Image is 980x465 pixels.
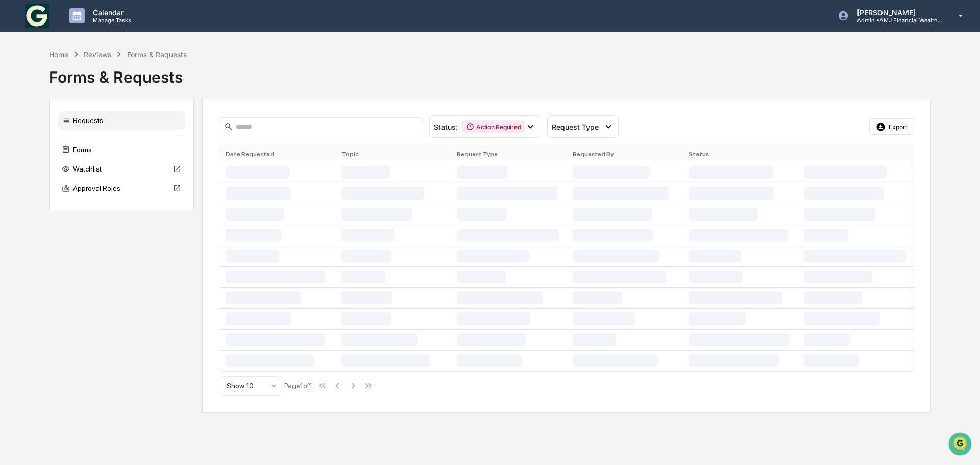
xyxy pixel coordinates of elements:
div: We're available if you need us! [35,88,129,96]
span: Pylon [102,173,124,181]
iframe: Open customer support [947,431,975,459]
div: Forms & Requests [49,60,931,86]
button: Export [869,118,914,135]
a: 🗄️Attestations [70,125,131,143]
p: Manage Tasks [85,17,136,24]
img: logo [24,4,49,28]
p: [PERSON_NAME] [849,8,944,17]
a: 🖐️Preclearance [6,125,70,143]
img: 1746055101610-c473b297-6a78-478c-a979-82029cc54cd1 [10,78,29,96]
div: Approval Roles [58,179,185,198]
div: Action Required [462,120,525,133]
div: Start new chat [35,78,167,88]
span: Preclearance [20,129,66,139]
th: Status [682,146,798,162]
a: Powered byPylon [72,173,124,181]
p: Admin • AMJ Financial Wealth Management [849,17,944,24]
div: 🔎 [10,149,18,157]
div: Forms & Requests [127,50,187,59]
button: Start new chat [174,81,186,93]
span: Data Lookup [20,148,64,158]
div: Page 1 of 1 [284,382,312,390]
div: Forms [58,140,185,159]
th: Date Requested [219,146,335,162]
th: Topic [335,146,451,162]
p: Calendar [85,8,136,17]
div: Home [49,50,68,59]
span: Request Type [552,123,599,131]
div: 🖐️ [10,130,18,138]
div: 🗄️ [74,130,82,138]
div: Watchlist [58,160,185,178]
p: How can we help? [10,21,186,38]
span: Attestations [84,129,127,139]
th: Request Type [451,146,567,162]
div: Requests [58,111,185,130]
span: Status : [434,123,458,131]
a: 🔎Data Lookup [6,144,68,162]
th: Requested By [567,146,682,162]
div: Reviews [84,50,111,59]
